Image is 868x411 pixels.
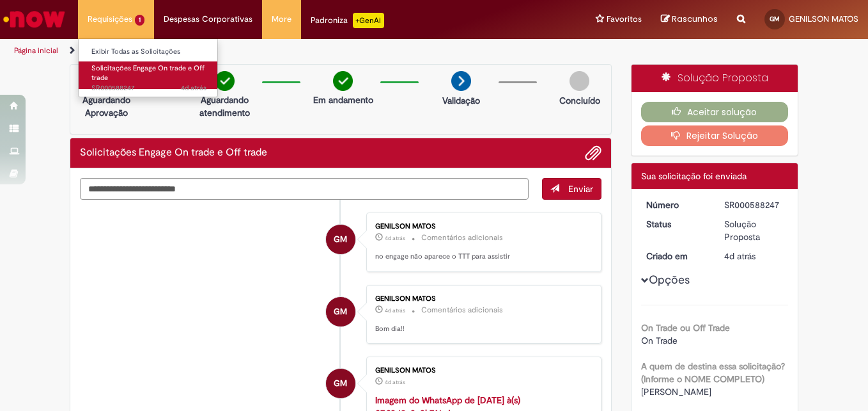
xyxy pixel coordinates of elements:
[641,335,678,346] span: On Trade
[770,15,780,23] span: GM
[10,39,569,63] ul: Trilhas de página
[385,307,405,314] span: 4d atrás
[333,71,353,91] img: check-circle-green.png
[334,224,347,255] span: GM
[311,13,384,28] div: Padroniza
[421,232,503,243] small: Comentários adicionais
[334,296,347,327] span: GM
[607,13,642,26] span: Favoritos
[14,45,58,56] a: Página inicial
[194,93,256,119] p: Aguardando atendimento
[272,13,291,26] span: More
[724,250,784,262] div: 26/09/2025 08:29:24
[353,13,384,28] p: +GenAi
[326,225,355,254] div: GENILSON MATOS
[79,61,219,89] a: Aberto SR000588247 : Solicitações Engage On trade e Off trade
[375,324,588,334] p: Bom dia!!
[375,295,588,303] div: GENILSON MATOS
[80,178,529,200] textarea: Digite sua mensagem aqui...
[637,218,715,230] dt: Status
[542,178,601,200] button: Enviar
[568,183,593,195] span: Enviar
[724,250,756,262] time: 26/09/2025 08:29:24
[585,145,601,161] button: Adicionar anexos
[641,102,789,122] button: Aceitar solução
[326,297,355,326] div: GENILSON MATOS
[164,13,252,26] span: Despesas Corporativas
[724,218,784,243] div: Solução Proposta
[641,170,747,182] span: Sua solicitação foi enviada
[78,38,218,97] ul: Requisições
[641,360,785,385] b: A quem de destina essa solicitação? (Informe o NOME COMPLETO)
[559,94,600,107] p: Concluído
[135,15,144,26] span: 1
[326,369,355,398] div: GENILSON MATOS
[442,94,480,107] p: Validação
[385,234,405,242] span: 4d atrás
[375,367,588,375] div: GENILSON MATOS
[88,13,132,26] span: Requisições
[641,322,730,334] b: On Trade ou Off Trade
[181,83,206,93] span: 4d atrás
[641,125,789,146] button: Rejeitar Solução
[637,198,715,211] dt: Número
[724,250,756,262] span: 4d atrás
[641,386,711,398] span: [PERSON_NAME]
[313,93,373,106] p: Em andamento
[75,93,137,119] p: Aguardando Aprovação
[375,223,588,230] div: GENILSON MATOS
[385,234,405,242] time: 26/09/2025 08:31:52
[385,307,405,314] time: 26/09/2025 08:31:29
[451,71,471,91] img: arrow-next.png
[1,6,67,32] img: ServiceNow
[215,71,235,91] img: check-circle-green.png
[91,63,205,83] span: Solicitações Engage On trade e Off trade
[637,250,715,262] dt: Criado em
[91,83,206,93] span: SR000588247
[181,83,206,93] time: 26/09/2025 08:31:52
[724,198,784,211] div: SR000588247
[421,305,503,316] small: Comentários adicionais
[672,13,718,25] span: Rascunhos
[789,13,858,24] span: GENILSON MATOS
[385,378,405,386] span: 4d atrás
[79,45,219,59] a: Exibir Todas as Solicitações
[334,368,347,399] span: GM
[570,71,589,91] img: img-circle-grey.png
[385,378,405,386] time: 26/09/2025 08:31:03
[80,147,267,159] h2: Solicitações Engage On trade e Off trade Histórico de tíquete
[661,13,718,26] a: Rascunhos
[632,65,798,92] div: Solução Proposta
[375,252,588,262] p: no engage não aparece o TTT para assistir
